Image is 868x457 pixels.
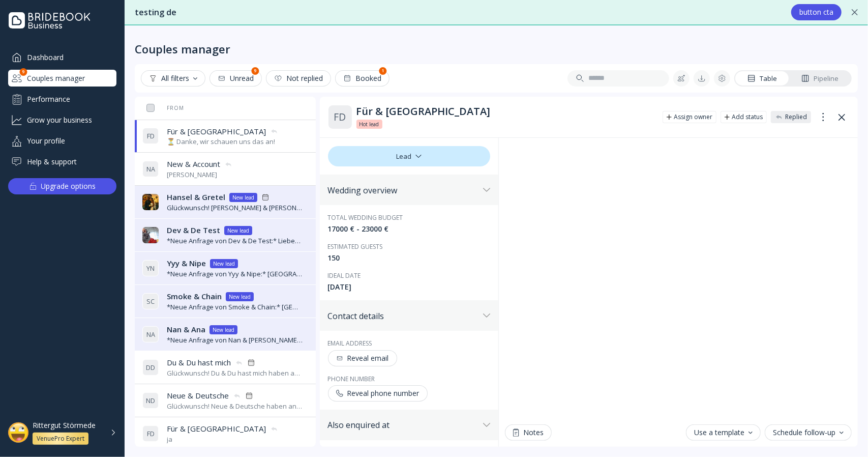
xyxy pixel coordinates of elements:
[167,258,206,269] span: Yyy & Nipe
[328,105,352,129] div: F D
[142,227,159,243] img: dpr=2,fit=cover,g=face,w=32,h=32
[142,260,159,276] div: Y N
[785,113,807,121] div: Replied
[336,354,389,362] div: Reveal email
[167,269,303,279] div: *Neue Anfrage von Yyy & Nipe:* [GEOGRAPHIC_DATA], wir sind begeistert von der Möglichkeit, unsere...
[20,68,27,76] div: 9
[274,74,323,82] div: Not replied
[356,105,655,118] div: Für & [GEOGRAPHIC_DATA]
[141,70,205,87] button: All filters
[8,91,116,107] a: Performance
[37,435,84,443] div: VenuePro Expert
[335,70,390,87] button: Booked
[328,375,491,383] div: Phone number
[505,138,852,418] iframe: Chat
[8,111,116,128] a: Grow your business
[8,70,116,87] a: Couples manager9
[142,128,159,144] div: F D
[328,213,491,222] div: Total wedding budget
[167,324,205,335] span: Nan & Ana
[135,7,781,18] div: testing de
[167,302,303,312] div: *Neue Anfrage von Smoke & Chain:* [GEOGRAPHIC_DATA], Ihre Location hat unser Interesse geweckt. W...
[732,113,763,121] div: Add status
[167,423,266,434] span: Für & [GEOGRAPHIC_DATA]
[167,137,278,147] div: ⏳ Danke, wir schauen uns das an!
[252,67,259,75] div: 9
[167,390,229,401] span: Neue & Deutsche
[218,74,254,82] div: Unread
[686,424,761,441] button: Use a template
[328,385,428,402] button: Reveal phone number
[33,421,96,430] div: Rittergut Störmede
[8,132,116,149] a: Your profile
[167,192,225,203] span: Hansel & Gretel
[765,424,852,441] button: Schedule follow-up
[747,74,777,83] div: Table
[232,193,254,202] div: New lead
[343,74,381,82] div: Booked
[149,74,197,82] div: All filters
[142,326,159,342] div: N A
[229,293,251,301] div: New lead
[801,74,839,83] div: Pipeline
[328,282,491,292] div: [DATE]
[328,350,397,366] button: Reveal email
[167,159,220,169] span: New & Account
[213,260,235,268] div: New lead
[167,402,303,411] div: Glückwunsch! Neue & Deutsche haben angegeben, dass sie dich für ihren Hochzeitstag ausgewählt haben.
[167,236,303,246] div: *Neue Anfrage von Dev & De Test:* Liebes Team, Eure Location hat unser Interesse für unsere bevor...
[167,291,222,302] span: Smoke & Chain
[167,126,266,137] span: Für & [GEOGRAPHIC_DATA]
[167,435,278,444] div: ja
[266,70,331,87] button: Not replied
[142,293,159,309] div: S C
[167,357,231,368] span: Du & Du hast mich
[167,335,303,345] div: *Neue Anfrage von Nan & [PERSON_NAME]:* Hi, wir suchen gerade nach einer Location für unsere Hoch...
[799,8,833,16] div: button cta
[167,368,303,378] div: Glückwunsch! Du & Du hast mich haben angegeben, dass sie dich für ihren Hochzeitstag ausgewählt h...
[167,203,303,213] div: Glückwunsch! [PERSON_NAME] & [PERSON_NAME] haben angegeben, dass sie dich für ihren Hochzeitstag ...
[360,120,379,128] span: Hot lead
[773,429,844,437] div: Schedule follow-up
[513,429,544,437] div: Notes
[328,146,491,166] div: Lead
[791,4,842,20] button: button cta
[328,420,480,430] div: Also enquired at
[379,67,387,75] div: 1
[135,42,230,56] div: Couples manager
[167,225,220,236] span: Dev & De Test
[142,161,159,177] div: N A
[142,359,159,376] div: D D
[8,178,116,194] button: Upgrade options
[41,179,96,193] div: Upgrade options
[142,392,159,409] div: N D
[328,253,491,263] div: 150
[328,242,491,251] div: Estimated guests
[213,326,234,334] div: New lead
[8,49,116,66] a: Dashboard
[505,424,552,441] button: Notes
[227,226,249,235] div: New lead
[8,153,116,170] a: Help & support
[328,185,480,195] div: Wedding overview
[328,224,491,234] div: 17000 € - 23000 €
[674,113,712,121] div: Assign owner
[336,389,420,397] div: Reveal phone number
[142,104,184,111] div: From
[328,339,491,348] div: Email address
[694,429,753,437] div: Use a template
[328,271,491,280] div: Ideal date
[167,170,232,180] div: [PERSON_NAME]
[209,70,262,87] button: Unread
[142,425,159,442] div: F D
[8,422,28,443] img: dpr=2,fit=cover,g=face,w=48,h=48
[8,70,116,87] div: Couples manager
[328,311,480,321] div: Contact details
[142,194,159,210] img: dpr=2,fit=cover,g=face,w=32,h=32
